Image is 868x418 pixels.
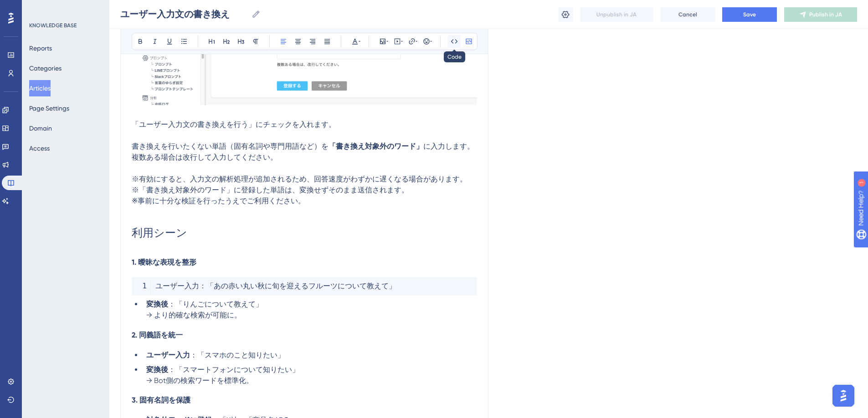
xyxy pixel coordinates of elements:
[146,300,168,308] strong: 変換後
[146,376,253,385] span: → Bot側の検索ワードを標準化。
[29,140,50,156] button: Access
[146,351,190,359] strong: ユーザー入力
[580,7,653,22] button: Unpublish in JA
[743,11,756,18] span: Save
[660,7,715,22] button: Cancel
[132,227,187,239] span: 利用シーン
[29,120,52,136] button: Domain
[29,80,51,96] button: Articles
[155,282,396,290] span: ユーザー入力：「あの赤い丸い秋に旬を迎えるフルーツについて教えて」
[63,5,66,12] div: 1
[132,258,196,267] strong: 1. 曖昧な表現を整形
[21,2,57,13] span: Need Help?
[132,120,336,129] span: 「ユーザー入力文の書き換えを行う」にチェックを入れます。
[29,100,69,116] button: Page Settings
[132,196,305,205] span: ※事前に十分な検証を行ったうえでご利用ください。
[596,11,637,18] span: Unpublish in JA
[132,175,467,183] span: ※有効にすると、入力文の解析処理が追加されるため、回答速度がわずかに遅くなる場合があります。
[722,7,777,22] button: Save
[830,382,857,409] iframe: UserGuiding AI Assistant Launcher
[132,142,329,151] span: 書き換えを行いたくない単語（固有名詞や専門用語など）を
[190,351,285,359] span: ：「スマホのこと知りたい」
[146,365,168,374] strong: 変換後
[132,186,409,194] span: ※「書き換え対象外のワード」に登録した単語は、変換せずそのまま送信されます。
[132,396,190,404] strong: 3. 固有名詞を保護
[809,11,842,18] span: Publish in JA
[678,11,697,18] span: Cancel
[29,22,77,29] div: KNOWLEDGE BASE
[329,142,423,151] strong: 「書き換え対象外のワード」
[29,60,62,76] button: Categories
[168,300,263,308] span: ：「りんごについて教えて」
[168,365,299,374] span: ：「スマートフォンについて知りたい」
[146,311,241,319] span: → より的確な検索が可能に。
[132,142,474,161] span: に入力します。複数ある場合は改行して入力してください。
[132,331,183,339] strong: 2. 同義語を統一
[29,40,52,56] button: Reports
[120,8,248,20] input: Article Name
[784,7,857,22] button: Publish in JA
